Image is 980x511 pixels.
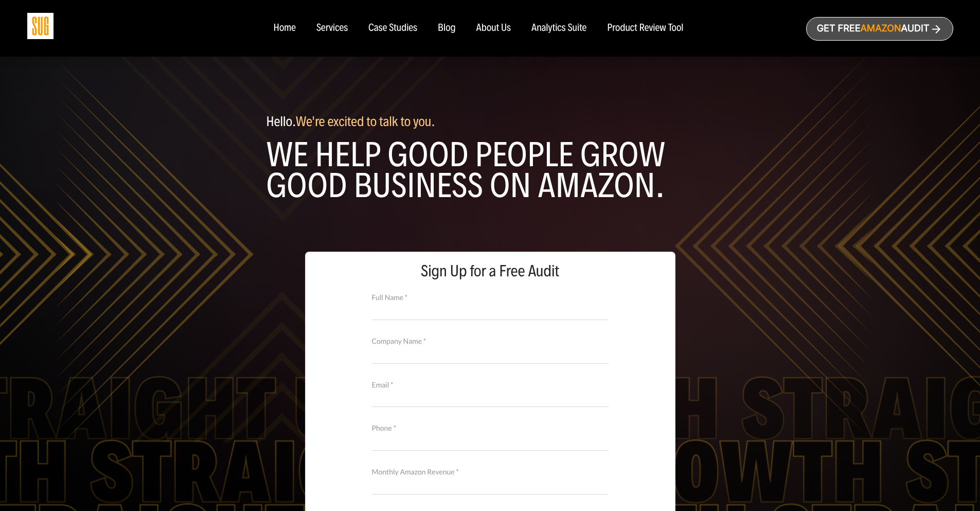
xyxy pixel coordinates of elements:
[860,23,901,34] span: Amazon
[368,23,417,34] a: Case Studies
[372,477,609,495] input: Monthly Amazon Revenue *
[266,114,714,129] p: Hello.
[531,23,586,34] a: Analytics Suite
[607,23,683,34] a: Product Review Tool
[372,292,609,303] label: Full Name *
[27,13,54,39] img: Sug
[273,23,295,34] a: Home
[438,23,456,34] a: Blog
[296,113,435,130] span: We're excited to talk to you.
[372,336,609,347] label: Company Name *
[316,262,665,280] span: Sign Up for a Free Audit
[372,345,609,363] input: Company Name *
[372,466,609,478] label: Monthly Amazon Revenue *
[806,17,953,41] a: Get freeAmazonAudit
[372,302,609,320] input: Full Name *
[476,23,511,34] a: About Us
[372,389,609,407] input: Email *
[316,23,348,34] a: Services
[372,379,609,391] label: Email *
[372,433,609,451] input: Contact Number *
[266,139,714,201] h1: WE help good people grow good business on amazon.
[372,422,609,434] label: Phone *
